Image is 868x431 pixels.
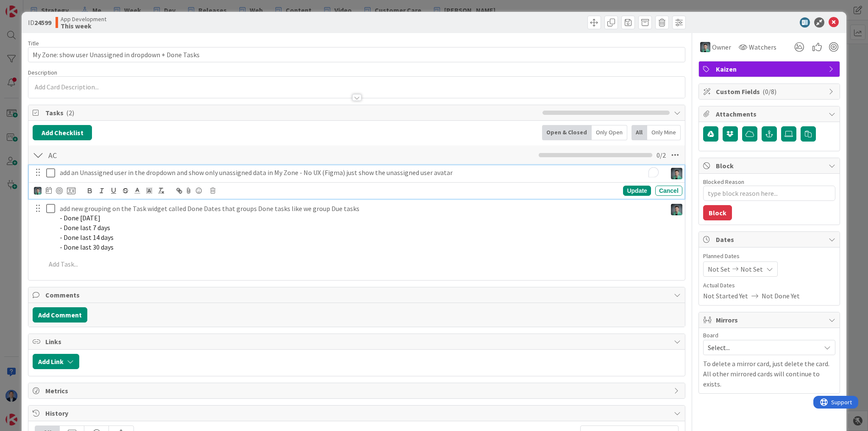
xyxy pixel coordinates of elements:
[60,214,100,222] span: - Done [DATE]
[45,336,670,347] span: Links
[740,264,763,274] span: Not Set
[749,42,776,52] span: Watchers
[60,223,110,232] span: - Done last 7 days
[703,252,835,261] span: Planned Dates
[592,125,627,140] div: Only Open
[632,125,647,140] div: All
[28,69,57,76] span: Description
[703,332,718,338] span: Board
[66,108,74,117] span: ( 2 )
[703,291,748,301] span: Not Started Yet
[703,205,732,220] button: Block
[33,354,79,369] button: Add Link
[762,291,800,301] span: Not Done Yet
[716,64,824,74] span: Kaizen
[703,359,835,389] p: To delete a mirror card, just delete the card. All other mirrored cards will continue to exists.
[33,307,87,323] button: Add Comment
[762,87,776,96] span: ( 0/8 )
[708,264,730,274] span: Not Set
[647,125,681,140] div: Only Mine
[60,168,663,178] p: add an Unassigned user in the dropdown and show only unassigned data in My Zone - No UX (Figma) j...
[716,234,824,245] span: Dates
[60,233,114,242] span: - Done last 14 days
[60,204,663,214] p: add new grouping on the Task widget called Done Dates that groups Done tasks like we group Due tasks
[28,39,39,47] label: Title
[716,315,824,325] span: Mirrors
[716,109,824,119] span: Attachments
[623,186,651,196] div: Update
[34,18,51,27] b: 24599
[657,150,666,160] span: 0 / 2
[700,42,710,52] img: VP
[716,86,824,97] span: Custom Fields
[45,147,236,163] input: Add Checklist...
[708,342,816,353] span: Select...
[33,125,92,140] button: Add Checklist
[703,178,744,186] label: Blocked Reason
[703,281,835,290] span: Actual Dates
[712,42,731,52] span: Owner
[60,243,114,251] span: - Done last 30 days
[671,168,682,179] img: VP
[28,47,685,62] input: type card name here...
[18,1,39,11] span: Support
[56,165,667,180] div: To enrich screen reader interactions, please activate Accessibility in Grammarly extension settings
[34,187,42,195] img: VP
[45,408,670,418] span: History
[45,386,670,396] span: Metrics
[61,16,106,22] span: App Development
[655,186,682,196] div: Cancel
[45,290,670,300] span: Comments
[61,22,106,29] b: This week
[28,17,51,28] span: ID
[542,125,592,140] div: Open & Closed
[671,204,682,215] img: VP
[45,108,538,118] span: Tasks
[716,161,824,171] span: Block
